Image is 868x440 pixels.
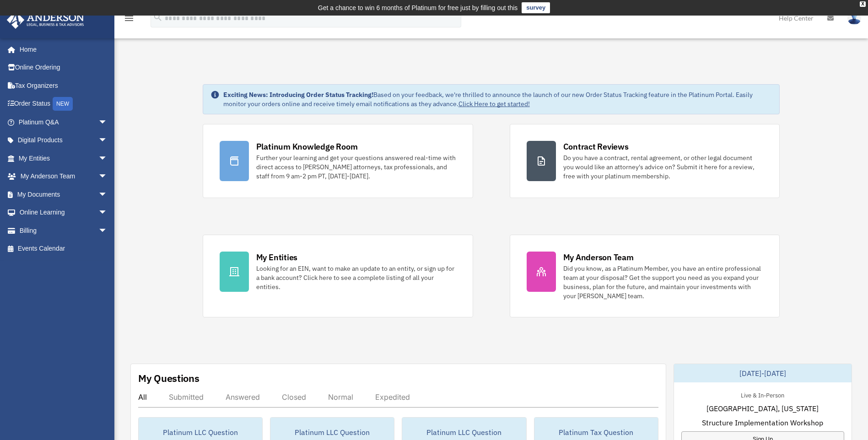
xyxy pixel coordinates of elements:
a: My Anderson Teamarrow_drop_down [6,167,121,186]
a: Click Here to get started! [458,100,530,108]
a: My Entitiesarrow_drop_down [6,149,121,167]
div: My Questions [138,371,199,385]
div: Do you have a contract, rental agreement, or other legal document you would like an attorney's ad... [563,153,763,181]
div: Platinum Knowledge Room [256,141,358,152]
span: arrow_drop_down [98,185,117,204]
i: search [153,12,163,22]
a: Platinum Knowledge Room Further your learning and get your questions answered real-time with dire... [203,124,473,198]
div: Live & In-Person [733,390,792,399]
div: NEW [53,97,73,111]
div: Answered [226,392,260,402]
a: Events Calendar [6,240,121,258]
a: Platinum Q&Aarrow_drop_down [6,113,121,131]
div: [DATE]-[DATE] [674,364,852,382]
a: Billingarrow_drop_down [6,221,121,240]
span: arrow_drop_down [98,131,117,150]
a: survey [522,2,550,13]
div: Did you know, as a Platinum Member, you have an entire professional team at your disposal? Get th... [563,264,763,300]
div: close [860,1,866,7]
div: Based on your feedback, we're thrilled to announce the launch of our new Order Status Tracking fe... [223,90,772,108]
div: All [138,392,147,402]
div: Looking for an EIN, want to make an update to an entity, or sign up for a bank account? Click her... [256,264,456,291]
a: My Anderson Team Did you know, as a Platinum Member, you have an entire professional team at your... [510,235,780,317]
a: Home [6,40,117,59]
a: Online Ordering [6,59,121,77]
span: arrow_drop_down [98,221,117,240]
div: Submitted [169,392,204,402]
span: arrow_drop_down [98,113,117,132]
a: Order StatusNEW [6,95,121,113]
div: My Anderson Team [563,252,634,263]
i: menu [124,13,135,24]
span: arrow_drop_down [98,204,117,222]
div: Get a chance to win 6 months of Platinum for free just by filling out this [318,2,518,13]
img: Anderson Advisors Platinum Portal [4,11,87,29]
span: arrow_drop_down [98,167,117,186]
strong: Exciting News: Introducing Order Status Tracking! [223,91,373,99]
span: Structure Implementation Workshop [702,417,823,428]
div: My Entities [256,252,297,263]
div: Normal [328,392,353,402]
a: Online Learningarrow_drop_down [6,204,121,222]
a: menu [124,16,135,24]
a: Contract Reviews Do you have a contract, rental agreement, or other legal document you would like... [510,124,780,198]
a: My Entities Looking for an EIN, want to make an update to an entity, or sign up for a bank accoun... [203,235,473,317]
div: Contract Reviews [563,141,629,152]
a: Tax Organizers [6,76,121,95]
div: Expedited [375,392,410,402]
img: User Pic [847,11,861,25]
span: [GEOGRAPHIC_DATA], [US_STATE] [706,403,819,414]
span: arrow_drop_down [98,149,117,168]
div: Further your learning and get your questions answered real-time with direct access to [PERSON_NAM... [256,153,456,181]
a: My Documentsarrow_drop_down [6,185,121,204]
a: Digital Productsarrow_drop_down [6,131,121,150]
div: Closed [282,392,306,402]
